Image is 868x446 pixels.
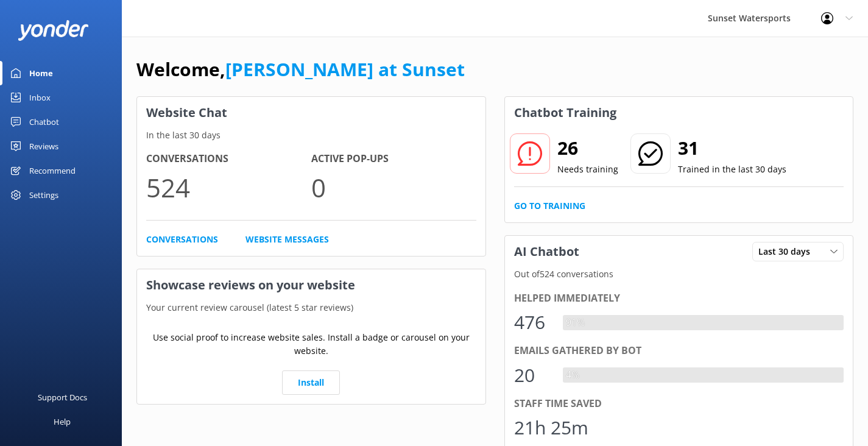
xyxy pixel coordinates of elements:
[225,57,465,82] a: [PERSON_NAME] at Sunset
[146,151,311,167] h4: Conversations
[557,163,618,176] p: Needs training
[311,151,476,167] h4: Active Pop-ups
[311,167,476,208] p: 0
[563,315,588,331] div: 91%
[38,385,87,409] div: Support Docs
[514,199,585,213] a: Go to Training
[514,308,551,337] div: 476
[54,409,71,434] div: Help
[29,183,58,207] div: Settings
[557,133,618,163] h2: 26
[137,301,485,314] p: Your current review carousel (latest 5 star reviews)
[514,413,588,442] div: 21h 25m
[146,167,311,208] p: 524
[29,110,59,134] div: Chatbot
[282,370,340,395] a: Install
[29,61,53,85] div: Home
[18,20,88,40] img: yonder-white-logo.png
[29,85,51,110] div: Inbox
[514,291,844,306] div: Helped immediately
[514,396,844,412] div: Staff time saved
[678,163,786,176] p: Trained in the last 30 days
[563,367,582,383] div: 4%
[29,134,58,158] div: Reviews
[146,233,218,246] a: Conversations
[758,245,817,258] span: Last 30 days
[137,97,485,129] h3: Website Chat
[505,97,626,129] h3: Chatbot Training
[29,158,76,183] div: Recommend
[505,236,588,267] h3: AI Chatbot
[678,133,786,163] h2: 31
[146,331,476,358] p: Use social proof to increase website sales. Install a badge or carousel on your website.
[137,269,485,301] h3: Showcase reviews on your website
[514,361,551,390] div: 20
[505,267,853,281] p: Out of 524 conversations
[514,343,844,359] div: Emails gathered by bot
[137,129,485,142] p: In the last 30 days
[245,233,329,246] a: Website Messages
[136,55,465,84] h1: Welcome,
